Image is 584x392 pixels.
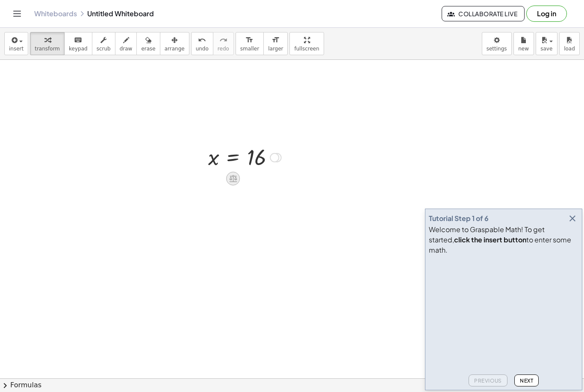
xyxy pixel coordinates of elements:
[219,35,227,45] i: redo
[97,46,111,52] span: scrub
[487,46,507,52] span: settings
[540,46,552,52] span: save
[136,32,160,55] button: erase
[429,224,578,255] div: Welcome to Graspable Math! To get started, to enter some math.
[213,32,234,55] button: redoredo
[536,32,557,55] button: save
[120,46,133,52] span: draw
[520,377,533,384] span: Next
[64,32,92,55] button: keyboardkeypad
[30,32,65,55] button: transform
[526,6,567,22] button: Log in
[191,32,213,55] button: undoundo
[4,32,28,55] button: insert
[263,32,288,55] button: format_sizelarger
[271,35,280,45] i: format_size
[294,46,319,52] span: fullscreen
[10,7,24,21] button: Toggle navigation
[240,46,259,52] span: smaller
[429,213,489,224] div: Tutorial Step 1 of 6
[34,9,77,18] a: Whiteboards
[141,46,155,52] span: erase
[564,46,575,52] span: load
[482,32,512,55] button: settings
[514,374,539,386] button: Next
[35,46,60,52] span: transform
[442,6,525,21] button: Collaborate Live
[92,32,115,55] button: scrub
[69,46,88,52] span: keypad
[449,10,517,18] span: Collaborate Live
[74,35,82,45] i: keyboard
[245,35,254,45] i: format_size
[218,46,229,52] span: redo
[513,32,534,55] button: new
[198,35,206,45] i: undo
[226,172,240,186] div: Apply the same math to both sides of the equation
[454,235,526,244] b: click the insert button
[160,32,189,55] button: arrange
[115,32,137,55] button: draw
[289,32,324,55] button: fullscreen
[518,46,529,52] span: new
[559,32,580,55] button: load
[268,46,283,52] span: larger
[236,32,264,55] button: format_sizesmaller
[196,46,209,52] span: undo
[165,46,185,52] span: arrange
[9,46,24,52] span: insert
